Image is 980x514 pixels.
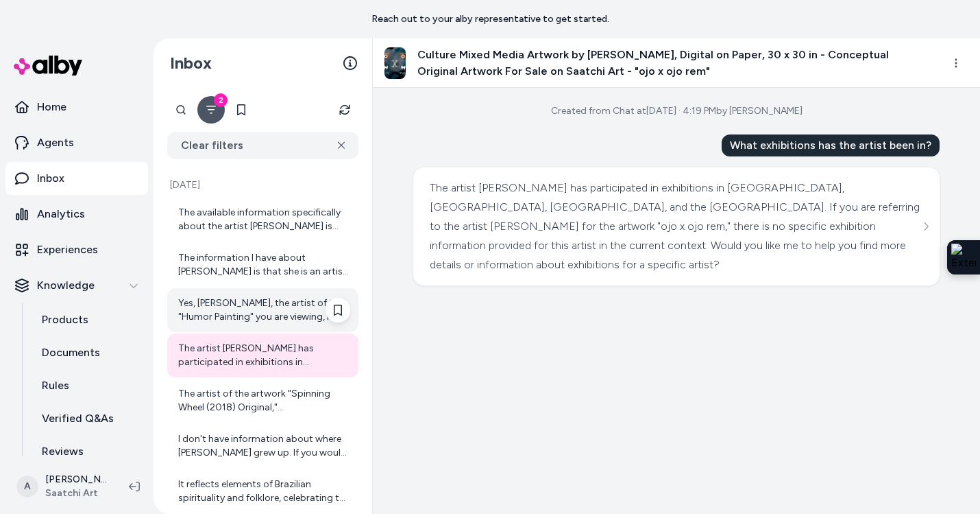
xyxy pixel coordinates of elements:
a: Documents [28,336,148,369]
button: Clear filters [167,132,358,159]
a: Inbox [5,162,148,195]
a: It reflects elements of Brazilian spirituality and folklore, celebrating the rich cultural herita... [167,469,358,513]
img: 9998579-DBBJJVVE-7.jpg [384,47,406,79]
div: I don't have information about where [PERSON_NAME] grew up. If you would like, I can help you wit... [178,432,350,460]
img: Extension Icon [951,244,976,271]
span: A [16,476,38,498]
div: What exhibitions has the artist been in? [722,135,940,156]
h2: Inbox [170,53,212,73]
div: 2 [214,93,228,107]
p: Rules [42,377,69,394]
p: Knowledge [37,277,95,294]
div: The information I have about [PERSON_NAME] is that she is an artist from [GEOGRAPHIC_DATA]. She c... [178,251,350,279]
a: Experiences [5,233,148,266]
div: The artist [PERSON_NAME] has participated in exhibitions in [GEOGRAPHIC_DATA], [GEOGRAPHIC_DATA],... [430,178,920,274]
div: The artist [PERSON_NAME] has participated in exhibitions in [GEOGRAPHIC_DATA], [GEOGRAPHIC_DATA],... [178,342,350,369]
a: I don't have information about where [PERSON_NAME] grew up. If you would like, I can help you wit... [167,424,358,468]
p: Reviews [42,443,84,460]
img: alby Logo [14,56,82,75]
p: Analytics [37,206,85,222]
p: Agents [37,135,74,151]
div: Created from Chat at [DATE] · 4:19 PM by [PERSON_NAME] [551,104,803,118]
a: The artist [PERSON_NAME] has participated in exhibitions in [GEOGRAPHIC_DATA], [GEOGRAPHIC_DATA],... [167,334,358,377]
div: The artist of the artwork "Spinning Wheel (2018) Original," [PERSON_NAME], is from the [GEOGRAPHI... [178,387,350,414]
button: A[PERSON_NAME]Saatchi Art [8,465,118,509]
span: Saatchi Art [45,487,107,500]
button: See more [918,218,934,235]
a: The information I have about [PERSON_NAME] is that she is an artist from [GEOGRAPHIC_DATA]. She c... [167,243,358,287]
a: The available information specifically about the artist [PERSON_NAME] is limited to his creation ... [167,198,358,242]
a: The artist of the artwork "Spinning Wheel (2018) Original," [PERSON_NAME], is from the [GEOGRAPHI... [167,379,358,423]
p: Inbox [37,170,64,187]
a: Agents [5,126,148,159]
a: Yes, [PERSON_NAME], the artist of the "Humor Painting" you are viewing, is described as a romanti... [167,288,358,332]
a: Home [5,91,148,124]
p: [DATE] [167,178,358,192]
div: The available information specifically about the artist [PERSON_NAME] is limited to his creation ... [178,206,350,233]
p: Home [37,99,66,115]
a: Verified Q&As [28,402,148,435]
a: Analytics [5,198,148,231]
button: Refresh [331,96,358,124]
p: Products [42,312,88,328]
button: Knowledge [5,269,148,302]
p: Experiences [37,242,98,258]
a: Products [28,303,148,336]
div: It reflects elements of Brazilian spirituality and folklore, celebrating the rich cultural herita... [178,478,350,505]
div: Yes, [PERSON_NAME], the artist of the "Humor Painting" you are viewing, is described as a romanti... [178,296,350,324]
h3: Culture Mixed Media Artwork by [PERSON_NAME], Digital on Paper, 30 x 30 in - Conceptual Original ... [417,47,932,80]
button: Filter [197,96,225,124]
p: Verified Q&As [42,410,114,427]
a: Reviews [28,435,148,468]
p: [PERSON_NAME] [45,473,107,487]
p: Reach out to your alby representative to get started. [371,12,609,26]
a: Rules [28,369,148,402]
p: Documents [42,344,100,361]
